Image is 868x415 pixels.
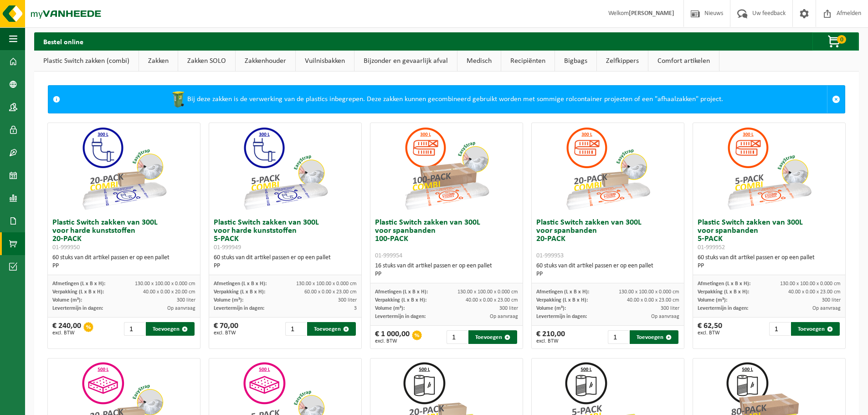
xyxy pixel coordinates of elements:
span: excl. BTW [52,330,81,336]
span: Verpakking (L x B x H): [698,289,749,295]
div: 60 stuks van dit artikel passen er op een pallet [214,254,357,270]
span: 01-999954 [375,252,402,259]
div: PP [698,262,841,270]
span: Levertermijn in dagen: [52,306,103,311]
div: € 1 000,00 [375,330,410,344]
input: 1 [285,322,306,336]
span: 130.00 x 100.00 x 0.000 cm [619,289,679,295]
span: excl. BTW [536,338,565,344]
div: PP [52,262,195,270]
img: WB-0240-HPE-GN-50.png [169,90,187,108]
span: Levertermijn in dagen: [214,306,264,311]
span: 60.00 x 0.00 x 23.00 cm [304,289,357,295]
span: Volume (m³): [52,297,82,303]
span: Volume (m³): [214,297,243,303]
div: 60 stuks van dit artikel passen er op een pallet [536,262,679,278]
span: Verpakking (L x B x H): [375,297,426,303]
h3: Plastic Switch zakken van 300L voor harde kunststoffen 20-PACK [52,219,195,251]
span: Afmetingen (L x B x H): [536,289,589,295]
strong: [PERSON_NAME] [629,10,674,17]
span: 300 liter [661,306,679,311]
a: Zakken SOLO [178,51,235,72]
img: 01-999952 [724,123,815,214]
span: Op aanvraag [167,306,195,311]
span: Op aanvraag [812,306,841,311]
div: PP [214,262,357,270]
button: Toevoegen [630,330,678,344]
span: Volume (m³): [698,297,727,303]
button: Toevoegen [307,322,356,336]
h3: Plastic Switch zakken van 300L voor harde kunststoffen 5-PACK [214,219,357,251]
span: Volume (m³): [375,306,405,311]
a: Vuilnisbakken [296,51,354,72]
span: 300 liter [177,297,195,303]
h3: Plastic Switch zakken van 300L voor spanbanden 20-PACK [536,219,679,260]
span: 01-999950 [52,244,80,251]
span: Afmetingen (L x B x H): [52,281,105,287]
span: Op aanvraag [651,314,679,319]
button: Toevoegen [791,322,840,336]
div: € 62,50 [698,322,722,336]
span: Afmetingen (L x B x H): [375,289,428,295]
a: Zakkenhouder [236,51,295,72]
a: Comfort artikelen [648,51,719,72]
a: Sluit melding [827,86,845,113]
button: Toevoegen [468,330,517,344]
a: Medisch [457,51,501,72]
span: 130.00 x 100.00 x 0.000 cm [780,281,841,287]
a: Recipiënten [501,51,555,72]
a: Bijzonder en gevaarlijk afval [354,51,457,72]
span: excl. BTW [214,330,238,336]
span: excl. BTW [698,330,722,336]
span: Afmetingen (L x B x H): [214,281,267,287]
span: 300 liter [499,306,518,311]
div: PP [536,270,679,278]
input: 1 [769,322,790,336]
span: 130.00 x 100.00 x 0.000 cm [296,281,357,287]
span: 01-999949 [214,244,241,251]
div: € 210,00 [536,330,565,344]
span: 0 [837,35,846,44]
span: Op aanvraag [490,314,518,319]
span: Volume (m³): [536,306,566,311]
input: 1 [608,330,629,344]
span: 40.00 x 0.00 x 23.00 cm [466,297,518,303]
button: 0 [812,32,858,51]
span: Verpakking (L x B x H): [52,289,104,295]
div: Bij deze zakken is de verwerking van de plastics inbegrepen. Deze zakken kunnen gecombineerd gebr... [65,86,827,113]
span: Verpakking (L x B x H): [536,297,588,303]
span: 130.00 x 100.00 x 0.000 cm [457,289,518,295]
img: 01-999954 [401,123,492,214]
span: 40.00 x 0.00 x 23.00 cm [627,297,679,303]
img: 01-999949 [240,123,331,214]
span: 40.00 x 0.00 x 23.00 cm [788,289,841,295]
input: 1 [447,330,467,344]
div: € 70,00 [214,322,238,336]
span: excl. BTW [375,338,410,344]
div: 16 stuks van dit artikel passen er op een pallet [375,262,518,278]
button: Toevoegen [146,322,195,336]
div: PP [375,270,518,278]
span: 01-999952 [698,244,725,251]
span: 130.00 x 100.00 x 0.000 cm [135,281,195,287]
a: Bigbags [555,51,596,72]
span: 3 [354,306,357,311]
span: Levertermijn in dagen: [375,314,426,319]
span: 01-999953 [536,252,564,259]
span: Verpakking (L x B x H): [214,289,265,295]
h3: Plastic Switch zakken van 300L voor spanbanden 100-PACK [375,219,518,260]
a: Zakken [139,51,178,72]
span: Afmetingen (L x B x H): [698,281,750,287]
h2: Bestel online [34,32,92,50]
h3: Plastic Switch zakken van 300L voor spanbanden 5-PACK [698,219,841,251]
span: Levertermijn in dagen: [698,306,748,311]
img: 01-999950 [78,123,169,214]
span: 300 liter [338,297,357,303]
a: Zelfkippers [597,51,648,72]
a: Plastic Switch zakken (combi) [34,51,139,72]
div: € 240,00 [52,322,81,336]
div: 60 stuks van dit artikel passen er op een pallet [52,254,195,270]
span: Levertermijn in dagen: [536,314,587,319]
img: 01-999953 [562,123,653,214]
input: 1 [124,322,145,336]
